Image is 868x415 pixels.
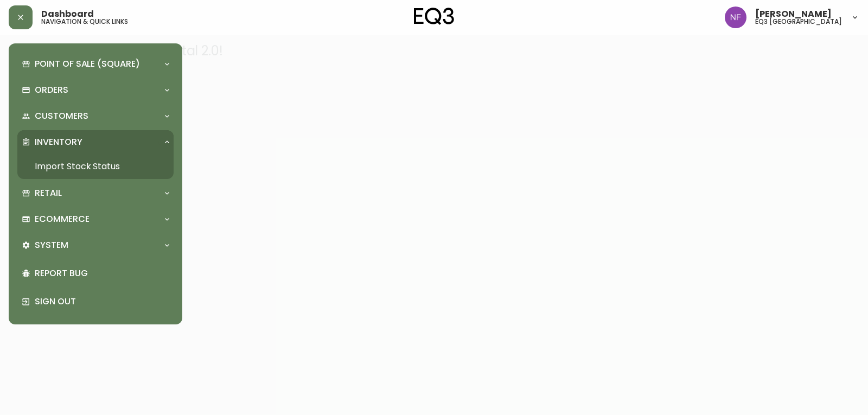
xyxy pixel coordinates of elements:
img: logo [414,8,454,25]
div: Retail [17,181,174,205]
div: Inventory [17,130,174,154]
p: Ecommerce [35,213,90,225]
div: Customers [17,104,174,128]
p: Retail [35,187,62,199]
p: System [35,239,68,251]
a: Import Stock Status [17,154,174,179]
h5: eq3 [GEOGRAPHIC_DATA] [755,18,842,25]
div: Ecommerce [17,207,174,231]
div: Orders [17,78,174,102]
img: 2185be282f521b9306f6429905cb08b1 [725,7,746,28]
p: Point of Sale (Square) [35,58,140,70]
div: System [17,233,174,257]
h5: navigation & quick links [41,18,128,25]
div: Point of Sale (Square) [17,52,174,76]
p: Orders [35,84,68,96]
div: Sign Out [17,288,174,316]
p: Report Bug [35,267,169,279]
p: Sign Out [35,296,169,308]
span: [PERSON_NAME] [755,10,832,18]
p: Customers [35,110,88,122]
div: Report Bug [17,259,174,288]
span: Dashboard [41,10,94,18]
p: Inventory [35,136,82,148]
